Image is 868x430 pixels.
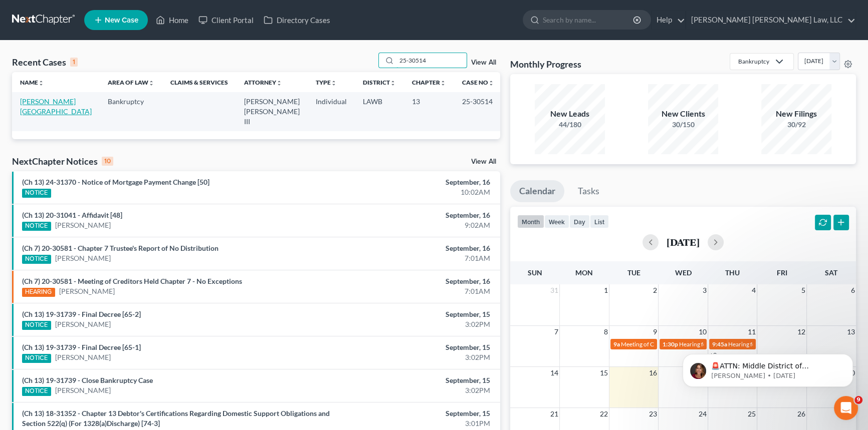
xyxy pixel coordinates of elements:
[12,56,78,68] div: Recent Cases
[148,80,154,86] i: unfold_more
[244,79,282,86] a: Attorneyunfold_more
[751,284,757,296] span: 4
[613,340,620,348] span: 9a
[355,92,404,131] td: LAWB
[331,80,337,86] i: unfold_more
[761,120,831,130] div: 30/92
[686,11,855,29] a: [PERSON_NAME] [PERSON_NAME] Law, LLC
[846,326,856,338] span: 13
[341,319,490,329] div: 3:02PM
[675,268,691,277] span: Wed
[648,108,718,120] div: New Clients
[38,80,44,86] i: unfold_more
[341,286,490,296] div: 7:01AM
[22,277,242,285] a: (Ch 7) 20-30581 - Meeting of Creditors Held Chapter 7 - No Exceptions
[652,11,685,29] a: Help
[22,376,153,384] a: (Ch 13) 19-31739 - Close Bankruptcy Case
[850,284,856,296] span: 6
[22,222,51,231] div: NOTICE
[22,321,51,330] div: NOTICE
[341,385,490,395] div: 3:02PM
[761,108,831,120] div: New Filings
[12,155,113,167] div: NextChapter Notices
[363,79,396,86] a: Districtunfold_more
[603,284,609,296] span: 1
[471,59,496,66] a: View All
[648,367,658,379] span: 16
[738,57,769,66] div: Bankruptcy
[800,284,806,296] span: 5
[648,120,718,130] div: 30/150
[390,80,396,86] i: unfold_more
[22,310,141,318] a: (Ch 13) 19-31739 - Final Decree [65-2]
[55,253,111,263] a: [PERSON_NAME]
[796,408,806,420] span: 26
[621,340,732,348] span: Meeting of Creditors for [PERSON_NAME]
[259,11,335,29] a: Directory Cases
[698,326,708,338] span: 10
[747,408,757,420] span: 25
[341,375,490,385] div: September, 15
[725,268,740,277] span: Thu
[22,255,51,264] div: NOTICE
[603,326,609,338] span: 8
[549,408,559,420] span: 21
[341,187,490,197] div: 10:02AM
[341,220,490,230] div: 9:02AM
[341,418,490,428] div: 3:01PM
[834,396,858,420] iframe: Intercom live chat
[100,92,162,131] td: Bankruptcy
[105,17,138,24] span: New Case
[341,177,490,187] div: September, 16
[22,288,55,297] div: HEARING
[341,243,490,253] div: September, 16
[22,211,122,219] a: (Ch 13) 20-31041 - Affidavit [48]
[20,79,44,86] a: Nameunfold_more
[796,326,806,338] span: 12
[59,286,115,296] a: [PERSON_NAME]
[488,80,494,86] i: unfold_more
[667,237,700,247] h2: [DATE]
[316,79,337,86] a: Typeunfold_more
[193,11,259,29] a: Client Portal
[575,268,593,277] span: Mon
[825,268,837,277] span: Sat
[590,215,609,228] button: list
[22,354,51,363] div: NOTICE
[341,210,490,220] div: September, 16
[854,396,862,404] span: 9
[22,343,141,351] a: (Ch 13) 19-31739 - Final Decree [65-1]
[599,367,609,379] span: 15
[70,58,78,67] div: 1
[648,408,658,420] span: 23
[308,92,355,131] td: Individual
[698,408,708,420] span: 24
[462,79,494,86] a: Case Nounfold_more
[108,79,154,86] a: Area of Lawunfold_more
[151,11,193,29] a: Home
[553,326,559,338] span: 7
[535,108,605,120] div: New Leads
[517,215,544,228] button: month
[22,178,209,186] a: (Ch 13) 24-31370 - Notice of Mortgage Payment Change [50]
[535,120,605,130] div: 44/180
[22,387,51,396] div: NOTICE
[549,367,559,379] span: 14
[55,385,111,395] a: [PERSON_NAME]
[276,80,282,86] i: unfold_more
[55,352,111,362] a: [PERSON_NAME]
[569,215,590,228] button: day
[777,268,787,277] span: Fri
[404,92,454,131] td: 13
[663,340,678,348] span: 1:30p
[549,284,559,296] span: 31
[652,284,658,296] span: 2
[544,215,569,228] button: week
[454,92,502,131] td: 25-30514
[569,180,608,202] a: Tasks
[627,268,640,277] span: Tue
